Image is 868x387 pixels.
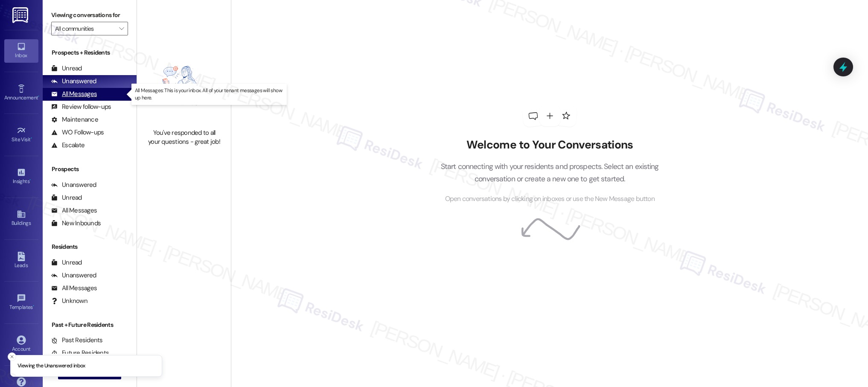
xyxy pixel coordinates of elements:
a: Site Visit • [4,123,38,146]
p: All Messages: This is your inbox. All of your tenant messages will show up here. [135,87,283,102]
div: Residents [43,242,137,251]
div: All Messages [51,90,97,99]
span: Open conversations by clicking on inboxes or use the New Message button [445,194,655,204]
label: Viewing conversations for [51,9,128,22]
span: • [38,93,39,99]
img: ResiDesk Logo [12,7,30,23]
div: Unread [51,64,82,73]
div: Prospects + Residents [43,48,137,57]
div: Unanswered [51,180,96,189]
span: • [31,135,32,141]
div: Unread [51,193,82,202]
div: WO Follow-ups [51,128,104,137]
div: Escalate [51,141,84,150]
p: Start connecting with your residents and prospects. Select an existing conversation or create a n... [428,160,672,185]
div: Maintenance [51,115,98,124]
div: All Messages [51,206,97,215]
div: Past Residents [51,336,103,345]
div: Unknown [51,297,87,306]
div: Prospects [43,165,137,174]
div: Unanswered [51,77,96,86]
h2: Welcome to Your Conversations [428,138,672,152]
a: Inbox [4,39,38,62]
img: empty-state [146,47,221,124]
i:  [119,25,124,32]
span: • [33,303,34,309]
p: Viewing the Unanswered inbox [17,362,85,370]
a: Leads [4,249,38,272]
div: All Messages [51,284,97,293]
button: Close toast [8,352,16,361]
div: Review follow-ups [51,102,111,111]
div: Past + Future Residents [43,320,137,329]
a: Buildings [4,207,38,230]
a: Account [4,333,38,356]
div: Unread [51,258,82,267]
a: Insights • [4,165,38,188]
span: • [29,177,31,183]
input: All communities [55,22,114,35]
div: You've responded to all your questions - great job! [146,128,221,147]
a: Templates • [4,291,38,314]
div: Unanswered [51,271,96,280]
div: New Inbounds [51,219,101,228]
